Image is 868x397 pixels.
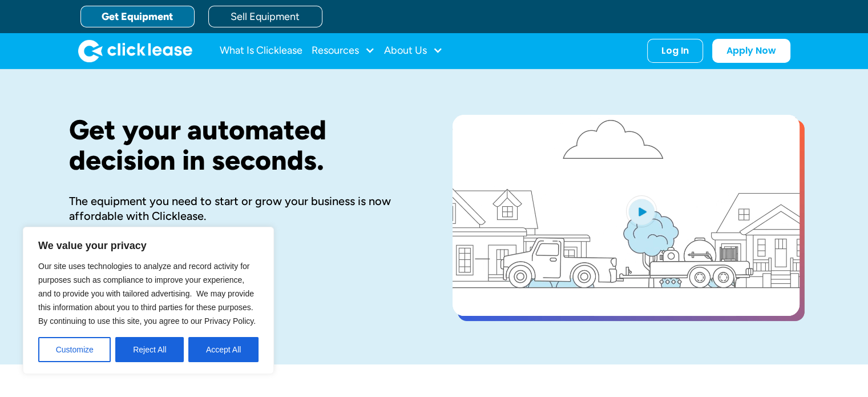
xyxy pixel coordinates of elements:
[38,337,111,362] button: Customize
[712,39,790,63] a: Apply Now
[23,227,274,374] div: We value your privacy
[80,6,195,27] a: Get Equipment
[78,39,192,62] img: Clicklease logo
[115,337,184,362] button: Reject All
[661,45,689,57] div: Log In
[208,6,322,27] a: Sell Equipment
[38,239,259,252] p: We value your privacy
[220,39,302,62] a: What Is Clicklease
[453,115,800,316] a: open lightbox
[38,262,256,326] span: Our site uses technologies to analyze and record activity for purposes such as compliance to impr...
[626,195,657,227] img: Blue play button logo on a light blue circular background
[188,337,259,362] button: Accept All
[69,115,416,175] h1: Get your automated decision in seconds.
[384,39,443,62] div: About Us
[78,39,192,62] a: home
[312,39,375,62] div: Resources
[69,194,416,223] div: The equipment you need to start or grow your business is now affordable with Clicklease.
